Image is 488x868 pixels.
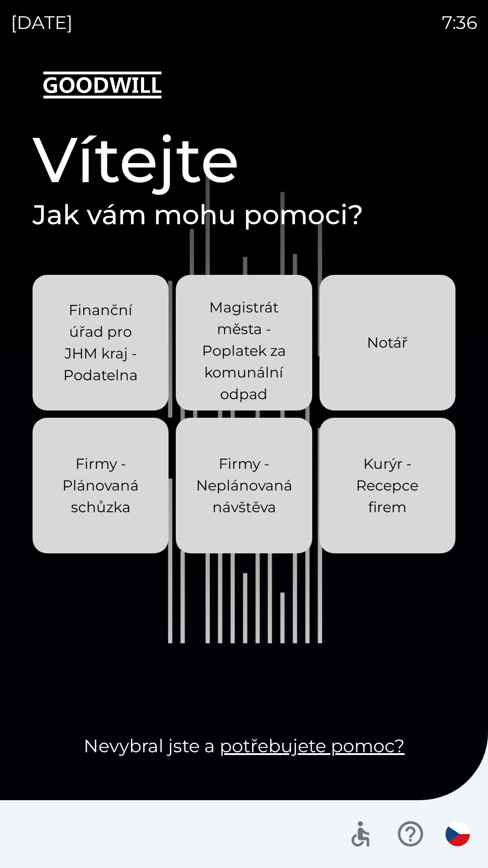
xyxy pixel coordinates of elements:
[319,418,455,553] button: Kurýr - Recepce firem
[33,418,169,553] button: Firmy - Plánovaná schůzka
[33,198,455,231] h2: Jak vám mohu pomoci?
[176,275,312,410] button: Magistrát města - Poplatek za komunální odpad
[33,63,455,107] img: Logo
[446,822,470,846] img: cs flag
[54,453,147,518] p: Firmy - Plánovaná schůzka
[196,453,292,518] p: Firmy - Neplánovaná návštěva
[341,453,434,518] p: Kurýr - Recepce firem
[442,9,477,36] p: 7:36
[319,275,455,410] button: Notář
[33,275,169,410] button: Finanční úřad pro JHM kraj - Podatelna
[176,418,312,553] button: Firmy - Neplánovaná návštěva
[11,9,73,36] p: [DATE]
[33,732,455,759] p: Nevybral jste a
[220,735,405,757] a: potřebujete pomoc?
[197,297,290,405] p: Magistrát města - Poplatek za komunální odpad
[54,299,147,386] p: Finanční úřad pro JHM kraj - Podatelna
[33,121,455,198] h1: Vítejte
[367,332,408,354] p: Notář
